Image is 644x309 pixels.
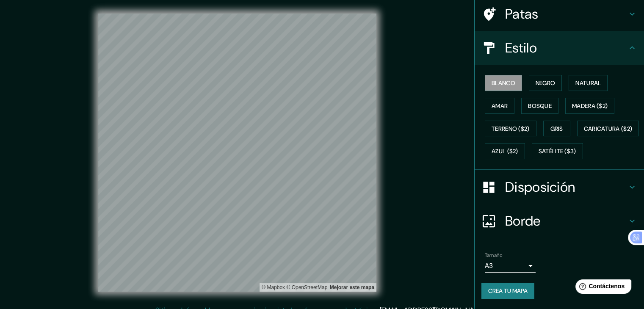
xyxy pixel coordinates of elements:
div: Disposición [475,170,644,204]
font: Terreno ($2) [492,125,530,132]
button: Madera ($2) [565,98,614,114]
button: Azul ($2) [485,143,525,159]
font: © OpenStreetMap [286,284,327,290]
font: Azul ($2) [492,148,518,155]
font: Disposición [505,178,575,196]
font: Blanco [492,79,515,87]
div: A3 [485,259,536,273]
button: Satélite ($3) [532,143,583,159]
button: Crea tu mapa [481,283,534,299]
button: Blanco [485,75,522,91]
a: Map feedback [330,284,374,290]
font: Natural [575,79,601,87]
font: Patas [505,5,539,23]
button: Caricatura ($2) [577,121,639,137]
font: Madera ($2) [572,102,608,110]
font: Satélite ($3) [539,148,576,155]
font: Mejorar este mapa [330,284,374,290]
button: Terreno ($2) [485,121,536,137]
button: Negro [529,75,562,91]
button: Amar [485,98,514,114]
font: Borde [505,212,541,230]
font: Gris [550,125,563,132]
font: Tamaño [485,252,502,259]
button: Gris [543,121,570,137]
div: Estilo [475,31,644,65]
font: Amar [492,102,508,110]
iframe: Lanzador de widgets de ayuda [569,276,635,300]
font: Bosque [528,102,552,110]
div: Borde [475,204,644,238]
font: Estilo [505,39,537,57]
button: Natural [569,75,608,91]
canvas: Mapa [98,14,376,292]
font: Caricatura ($2) [584,125,633,132]
font: © Mapbox [262,284,285,290]
a: Mapa de OpenStreet [286,284,327,290]
a: Mapbox [262,284,285,290]
font: Crea tu mapa [488,287,528,295]
font: A3 [485,261,493,270]
button: Bosque [521,98,558,114]
font: Negro [536,79,556,87]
